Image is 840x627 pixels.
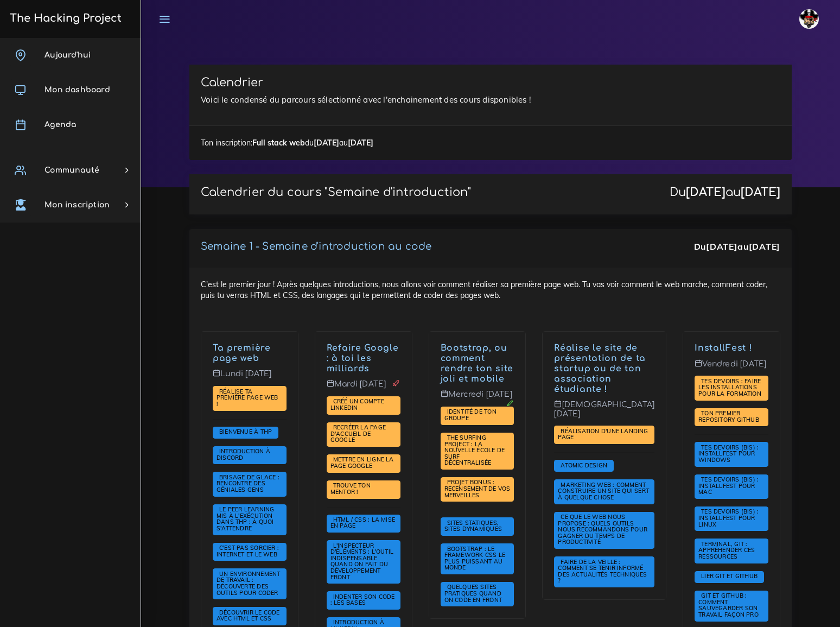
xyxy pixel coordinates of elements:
[330,455,394,470] span: Mettre en ligne la page Google
[558,427,648,441] span: Réalisation d'une landing page
[217,571,281,597] a: Un environnement de travail : découverte des outils pour coder
[44,51,91,59] span: Aujourd'hui
[444,479,511,499] a: PROJET BONUS : recensement de vos merveilles
[330,516,395,530] span: HTML / CSS : la mise en page
[698,508,759,528] span: Tes devoirs (bis) : Installfest pour Linux
[217,448,270,462] a: Introduction à Discord
[698,444,759,464] a: Tes devoirs (bis) : Installfest pour Windows
[444,584,505,604] a: Quelques sites pratiques quand on code en front
[201,93,780,106] p: Voici le condensé du parcours sélectionné avec l'enchainement des cours disponibles !
[695,359,768,377] p: Vendredi [DATE]
[444,408,497,422] span: Identité de ton groupe
[217,506,274,533] a: Le Peer learning mis à l'exécution dans THP : à quoi s'attendre
[330,397,384,411] span: Créé un compte LinkedIn
[749,241,780,252] strong: [DATE]
[330,482,371,496] span: Trouve ton mentor !
[327,379,400,397] p: Mardi [DATE]
[217,388,278,408] a: Réalise ta première page web !
[314,138,339,148] strong: [DATE]
[698,540,755,560] span: Terminal, Git : appréhender ces ressources
[189,125,792,160] div: Ton inscription: du au
[670,186,780,199] div: Du au
[558,428,648,442] a: Réalisation d'une landing page
[444,519,505,533] span: Sites statiques, sites dynamiques
[252,138,305,148] strong: Full stack web
[44,201,110,209] span: Mon inscription
[698,476,759,496] a: Tes devoirs (bis) : Installfest pour MAC
[698,444,759,464] span: Tes devoirs (bis) : Installfest pour Windows
[558,461,610,469] a: Atomic Design
[698,541,755,561] a: Terminal, Git : appréhender ces ressources
[44,166,99,174] span: Communauté
[330,424,386,444] a: Recréer la page d'accueil de Google
[441,343,514,383] a: Bootstrap, ou comment rendre ton site joli et mobile
[698,476,759,496] span: Tes devoirs (bis) : Installfest pour MAC
[695,343,752,353] a: InstallFest !
[706,241,737,252] strong: [DATE]
[217,570,281,597] span: Un environnement de travail : découverte des outils pour coder
[217,474,279,494] a: Brisage de glace : rencontre des géniales gens
[217,428,275,435] span: Bienvenue à THP
[558,514,647,546] a: Ce que le web nous propose : quels outils nous recommandons pour gagner du temps de productivité
[330,456,394,470] a: Mettre en ligne la page Google
[330,398,384,412] a: Créé un compte LinkedIn
[698,508,759,528] a: Tes devoirs (bis) : Installfest pour Linux
[213,343,271,363] a: Ta première page web
[698,409,762,423] span: Ton premier repository GitHub
[444,478,511,498] span: PROJET BONUS : recensement de vos merveilles
[698,410,762,424] a: Ton premier repository GitHub
[554,400,654,427] p: [DEMOGRAPHIC_DATA] [DATE]
[330,593,395,607] a: Indenter son code : les bases
[44,86,110,94] span: Mon dashboard
[444,434,505,466] span: The Surfing Project : la nouvelle école de surf décentralisée
[217,544,280,558] span: C'est pas sorcier : internet et le web
[698,573,760,580] a: Lier Git et Github
[330,482,371,496] a: Trouve ton mentor !
[201,76,780,90] h3: Calendrier
[558,481,649,501] span: Marketing web : comment construire un site qui sert à quelque chose
[698,572,760,580] span: Lier Git et Github
[327,343,399,373] a: Refaire Google : à toi les milliards
[444,408,497,422] a: Identité de ton groupe
[217,447,270,461] span: Introduction à Discord
[686,186,726,199] strong: [DATE]
[558,513,647,546] span: Ce que le web nous propose : quels outils nous recommandons pour gagner du temps de productivité
[558,482,649,502] a: Marketing web : comment construire un site qui sert à quelque chose
[44,121,76,129] span: Agenda
[698,592,761,618] span: Git et GitHub : comment sauvegarder son travail façon pro
[330,593,395,607] span: Indenter son code : les bases
[698,377,764,397] span: Tes devoirs : faire les installations pour la formation
[348,138,373,148] strong: [DATE]
[554,343,646,394] a: Réalise le site de présentation de ta startup ou de ton association étudiante !
[444,434,505,467] a: The Surfing Project : la nouvelle école de surf décentralisée
[698,378,764,398] a: Tes devoirs : faire les installations pour la formation
[213,369,287,387] p: Lundi [DATE]
[799,9,819,29] img: avatar
[444,545,505,572] a: Bootstrap : le framework CSS le plus puissant au monde
[217,505,274,532] span: Le Peer learning mis à l'exécution dans THP : à quoi s'attendre
[217,609,280,623] a: Découvrir le code avec HTML et CSS
[7,12,122,24] h3: The Hacking Project
[217,428,275,436] a: Bienvenue à THP
[201,186,471,199] p: Calendrier du cours "Semaine d'introduction"
[698,592,761,619] a: Git et GitHub : comment sauvegarder son travail façon pro
[217,473,279,493] span: Brisage de glace : rencontre des géniales gens
[330,516,395,530] a: HTML / CSS : la mise en page
[444,583,505,603] span: Quelques sites pratiques quand on code en front
[444,520,505,534] a: Sites statiques, sites dynamiques
[217,609,280,623] span: Découvrir le code avec HTML et CSS
[330,542,393,581] a: L'inspecteur d'éléments : l'outil indispensable quand on fait du développement front
[217,544,280,559] a: C'est pas sorcier : internet et le web
[201,241,431,252] a: Semaine 1 - Semaine d'introduction au code
[741,186,780,199] strong: [DATE]
[441,390,514,407] p: Mercredi [DATE]
[694,240,780,253] div: Du au
[330,423,386,444] span: Recréer la page d'accueil de Google
[558,558,647,585] a: Faire de la veille : comment se tenir informé des actualités techniques ?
